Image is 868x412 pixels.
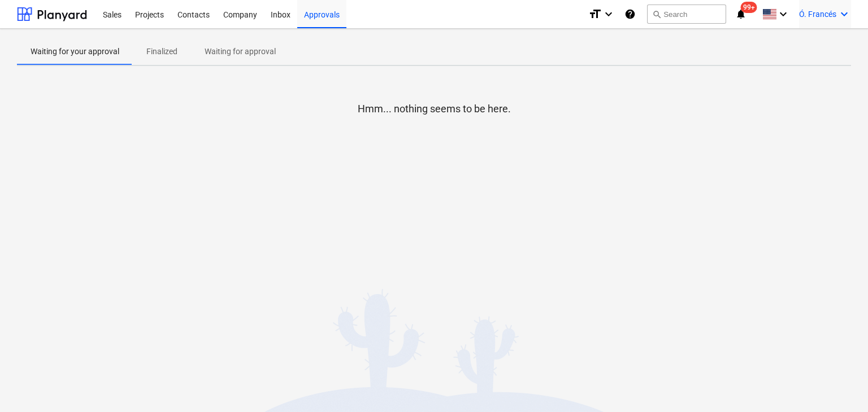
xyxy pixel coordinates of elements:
[741,2,757,13] span: 99+
[602,7,615,21] i: keyboard_arrow_down
[624,7,636,21] i: Knowledge base
[31,46,119,58] p: Waiting for your approval
[776,7,790,21] i: keyboard_arrow_down
[811,358,868,412] iframe: Chat Widget
[799,10,836,19] span: Ó. Francés
[205,46,276,58] p: Waiting for approval
[588,7,602,21] i: format_size
[837,7,851,21] i: keyboard_arrow_down
[358,102,511,116] p: Hmm... nothing seems to be here.
[647,5,726,24] button: Search
[146,46,177,58] p: Finalized
[735,7,747,21] i: notifications
[811,358,868,412] div: Widget de chat
[652,10,661,19] span: search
